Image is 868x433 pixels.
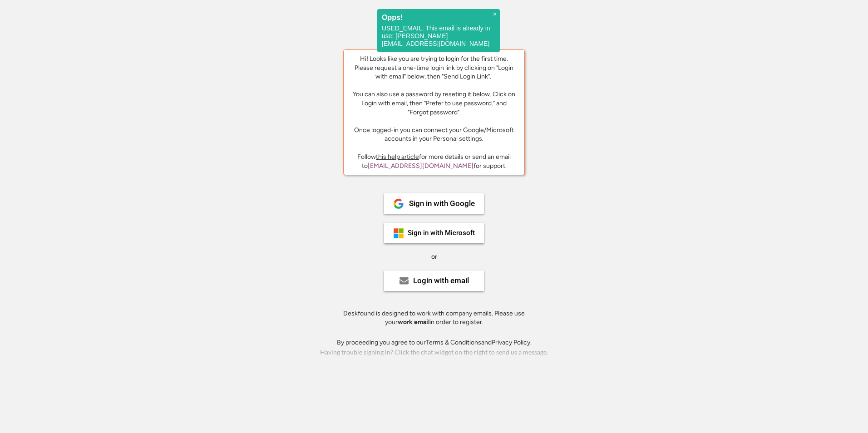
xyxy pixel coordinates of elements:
p: USED_EMAIL. This email is already in use: [PERSON_NAME][EMAIL_ADDRESS][DOMAIN_NAME] [382,25,495,48]
div: Deskfound is designed to work with company emails. Please use your in order to register. [332,309,536,327]
div: Sign in with Google [409,200,475,207]
img: 1024px-Google__G__Logo.svg.png [393,198,404,209]
span: × [493,10,497,18]
h2: Opps! [382,14,495,21]
div: or [431,252,437,261]
div: Hi! Looks like you are trying to login for the first time. Please request a one-time login link b... [350,54,518,143]
div: Login with email [413,277,469,285]
a: Privacy Policy. [492,339,532,346]
a: Terms & Conditions [426,339,481,346]
a: this help article [376,153,419,161]
div: By proceeding you agree to our and [337,338,532,347]
a: [EMAIL_ADDRESS][DOMAIN_NAME] [368,162,473,170]
div: Sign in with Microsoft [408,230,475,236]
div: Follow for more details or send an email to for support. [350,153,518,170]
strong: work email [398,318,429,326]
img: ms-symbollockup_mssymbol_19.png [393,228,404,239]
